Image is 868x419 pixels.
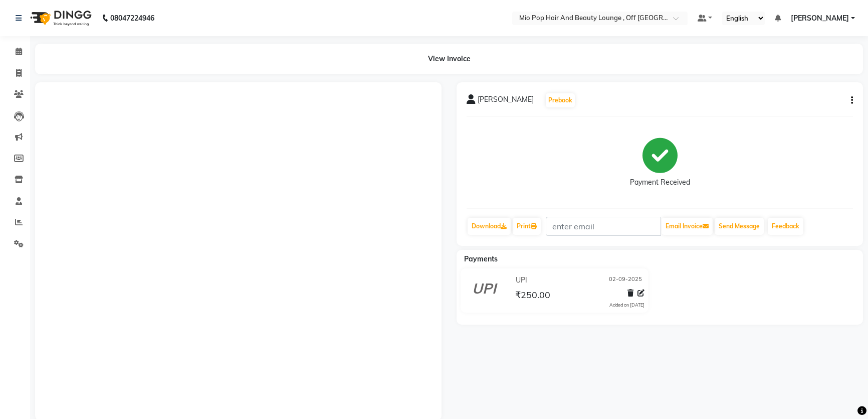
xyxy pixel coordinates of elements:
span: Payments [464,254,498,263]
span: UPI [516,275,527,286]
b: 08047224946 [110,4,154,32]
a: Print [513,218,541,235]
span: [PERSON_NAME] [791,13,849,24]
span: [PERSON_NAME] [478,94,534,108]
img: logo [26,4,94,32]
button: Email Invoice [662,218,713,235]
button: Send Message [715,218,764,235]
div: Payment Received [630,177,690,188]
span: ₹250.00 [515,289,550,303]
button: Prebook [546,93,575,107]
div: View Invoice [35,44,863,74]
input: enter email [546,217,661,236]
div: Added on [DATE] [609,302,644,309]
span: 02-09-2025 [609,275,642,286]
a: Download [468,218,511,235]
a: Feedback [768,218,803,235]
